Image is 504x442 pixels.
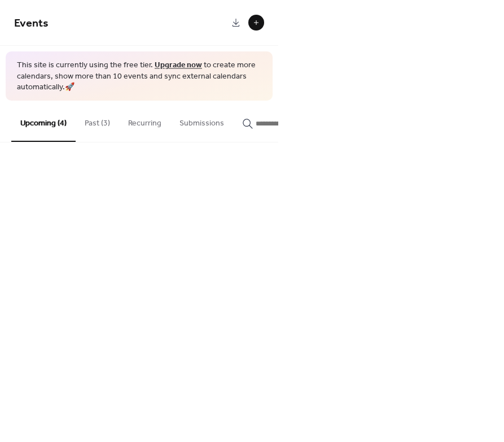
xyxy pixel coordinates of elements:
[170,101,233,141] button: Submissions
[17,60,261,93] span: This site is currently using the free tier. to create more calendars, show more than 10 events an...
[14,12,49,34] span: Events
[11,101,76,142] button: Upcoming (4)
[76,101,119,141] button: Past (3)
[155,58,202,73] a: Upgrade now
[119,101,170,141] button: Recurring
